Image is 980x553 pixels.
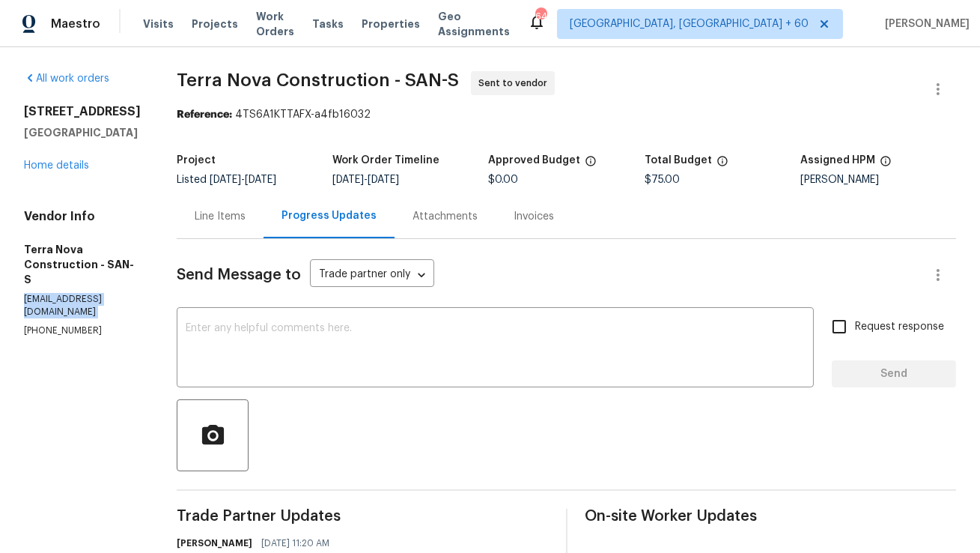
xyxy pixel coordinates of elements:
span: [DATE] [210,175,241,185]
h5: Assigned HPM [800,155,875,166]
span: [DATE] [245,175,276,185]
h2: [STREET_ADDRESS] [24,104,141,119]
div: Attachments [413,209,478,224]
span: $75.00 [645,175,680,185]
h5: Terra Nova Construction - SAN-S [24,242,141,287]
span: $0.00 [488,175,518,185]
div: 646 [535,9,546,24]
span: On-site Worker Updates [585,509,957,524]
div: Line Items [195,209,246,224]
span: Listed [177,175,276,185]
div: 4TS6A1KTTAFX-a4fb16032 [177,107,956,122]
h5: Work Order Timeline [332,155,439,166]
a: All work orders [24,73,109,84]
h6: [PERSON_NAME] [177,536,252,551]
span: Send Message to [177,268,301,282]
span: Terra Nova Construction - SAN-S [177,71,459,89]
span: Trade Partner Updates [177,509,548,524]
span: The total cost of line items that have been proposed by Opendoor. This sum includes line items th... [716,155,728,175]
span: [DATE] [332,175,364,185]
span: [GEOGRAPHIC_DATA], [GEOGRAPHIC_DATA] + 60 [570,16,809,31]
span: Geo Assignments [438,9,510,39]
span: Request response [855,319,944,335]
span: [DATE] [368,175,399,185]
h5: [GEOGRAPHIC_DATA] [24,125,141,140]
h5: Approved Budget [488,155,580,166]
span: Visits [143,16,174,31]
span: The total cost of line items that have been approved by both Opendoor and the Trade Partner. This... [585,155,597,175]
span: Projects [192,16,238,31]
h5: Project [177,155,216,166]
h5: Total Budget [645,155,712,166]
a: Home details [24,160,89,171]
div: Progress Updates [281,208,377,223]
b: Reference: [177,109,232,120]
span: Properties [362,16,420,31]
span: Tasks [312,19,344,29]
h4: Vendor Info [24,209,141,224]
span: Maestro [51,16,100,31]
p: [PHONE_NUMBER] [24,324,141,337]
div: [PERSON_NAME] [800,175,956,185]
span: [DATE] 11:20 AM [261,536,329,551]
span: Sent to vendor [478,76,553,91]
span: [PERSON_NAME] [879,16,970,31]
span: The hpm assigned to this work order. [880,155,892,175]
div: Trade partner only [310,263,434,288]
span: - [332,175,399,185]
span: - [210,175,276,185]
p: [EMAIL_ADDRESS][DOMAIN_NAME] [24,293,141,318]
span: Work Orders [256,9,294,39]
div: Invoices [514,209,554,224]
